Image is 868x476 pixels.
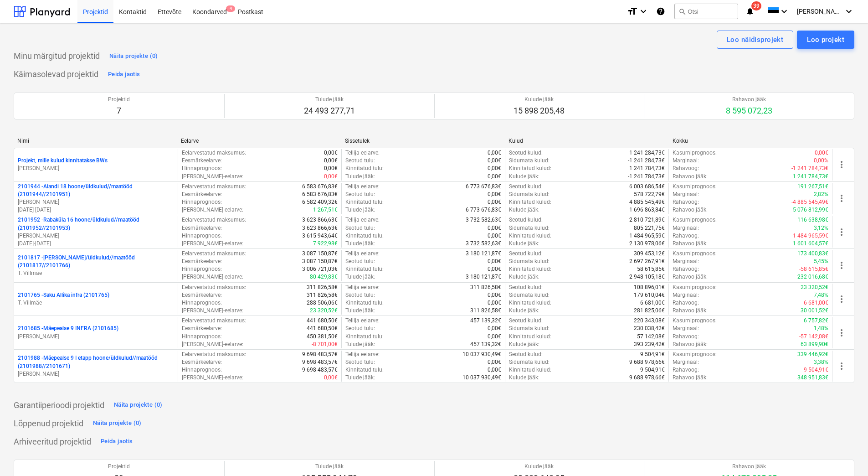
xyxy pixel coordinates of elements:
[106,67,142,82] button: Peida jaotis
[18,206,174,214] p: [DATE] - [DATE]
[801,341,828,348] p: 63 899,90€
[629,216,665,224] p: 2 810 721,89€
[509,165,551,172] p: Kinnitatud kulud :
[307,333,338,341] p: 450 381,50€
[628,173,665,181] p: -1 241 784,73€
[836,260,847,271] span: more_vert
[673,333,699,341] p: Rahavoog :
[629,198,665,206] p: 4 885 545,49€
[302,198,338,206] p: 6 582 409,32€
[302,258,338,265] p: 3 087 150,87€
[509,351,543,358] p: Seotud kulud :
[836,227,847,238] span: more_vert
[801,284,828,291] p: 23 320,52€
[509,358,550,366] p: Sidumata kulud :
[673,165,699,172] p: Rahavoog :
[793,173,828,181] p: 1 241 784,73€
[182,265,222,273] p: Hinnaprognoos :
[634,191,665,198] p: 578 722,79€
[509,173,539,181] p: Kulude jääk :
[637,333,665,341] p: 57 142,08€
[799,333,828,341] p: -57 142,08€
[345,258,375,265] p: Seotud tulu :
[345,307,375,315] p: Tulude jääk :
[627,6,638,17] i: format_size
[302,351,338,358] p: 9 698 483,57€
[629,206,665,214] p: 1 696 863,84€
[324,173,338,181] p: 0,00€
[462,374,501,382] p: 10 037 930,49€
[509,317,543,325] p: Seotud kulud :
[324,157,338,165] p: 0,00€
[673,317,717,325] p: Kasumiprognoos :
[108,96,130,103] p: Projektid
[312,341,338,348] p: -8 701,00€
[673,265,699,273] p: Rahavoog :
[673,284,717,291] p: Kasumiprognoos :
[822,432,868,476] iframe: Chat Widget
[509,149,543,157] p: Seotud kulud :
[18,354,174,378] div: 2101988 -Mäepealse 9 I etapp hoone/üldkulud//maatööd (2101988//2101671)[PERSON_NAME]
[797,216,828,224] p: 116 638,98€
[18,325,174,340] div: 2101685 -Mäepealse 9 INFRA (2101685)[PERSON_NAME]
[17,138,174,144] div: Nimi
[18,183,174,214] div: 2101944 -Aiandi 18 hoone/üldkulud//maatööd (2101944//2101951)[PERSON_NAME][DATE]-[DATE]
[836,294,847,305] span: more_vert
[182,299,222,307] p: Hinnaprognoos :
[466,206,501,214] p: 6 773 676,83€
[509,325,550,332] p: Sidumata kulud :
[302,183,338,191] p: 6 583 676,83€
[345,165,384,172] p: Kinnitatud tulu :
[345,157,375,165] p: Seotud tulu :
[307,284,338,291] p: 311 826,58€
[793,206,828,214] p: 5 076 812,99€
[509,299,551,307] p: Kinnitatud kulud :
[745,6,755,17] i: notifications
[302,265,338,273] p: 3 006 721,03€
[488,291,501,299] p: 0,00€
[182,374,243,382] p: [PERSON_NAME]-eelarve :
[509,216,543,224] p: Seotud kulud :
[345,183,380,191] p: Tellija eelarve :
[307,325,338,332] p: 441 680,50€
[509,333,551,341] p: Kinnitatud kulud :
[802,299,828,307] p: -6 681,00€
[114,400,163,410] div: Näita projekte (0)
[18,354,174,370] p: 2101988 - Mäepealse 9 I etapp hoone/üldkulud//maatööd (2101988//2101671)
[673,216,717,224] p: Kasumiprognoos :
[509,265,551,273] p: Kinnitatud kulud :
[302,216,338,224] p: 3 623 866,63€
[18,269,174,277] p: T. Villmäe
[18,291,109,299] p: 2101765 - Saku Allika infra (2101765)
[182,198,222,206] p: Hinnaprognoos :
[345,216,380,224] p: Tellija eelarve :
[640,366,665,374] p: 9 504,91€
[182,240,243,248] p: [PERSON_NAME]-eelarve :
[307,291,338,299] p: 311 826,58€
[181,138,337,144] div: Eelarve
[324,165,338,172] p: 0,00€
[634,224,665,232] p: 805 221,75€
[673,149,717,157] p: Kasumiprognoos :
[634,250,665,258] p: 309 453,12€
[345,250,380,258] p: Tellija eelarve :
[466,250,501,258] p: 3 180 121,87€
[656,6,665,17] i: Abikeskus
[726,96,772,103] p: Rahavoo jääk
[508,138,665,144] div: Kulud
[470,341,501,348] p: 457 139,32€
[640,299,665,307] p: 6 681,00€
[673,232,699,240] p: Rahavoog :
[307,299,338,307] p: 288 506,06€
[814,191,828,198] p: 2,82%
[629,258,665,265] p: 2 697 267,91€
[98,434,135,449] button: Peida jaotis
[345,149,380,157] p: Tellija eelarve :
[324,374,338,382] p: 0,00€
[634,284,665,291] p: 108 896,01€
[470,307,501,315] p: 311 826,58€
[634,317,665,325] p: 220 343,08€
[18,325,118,332] p: 2101685 - Mäepealse 9 INFRA (2101685)
[310,273,338,281] p: 80 429,83€
[488,165,501,172] p: 0,00€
